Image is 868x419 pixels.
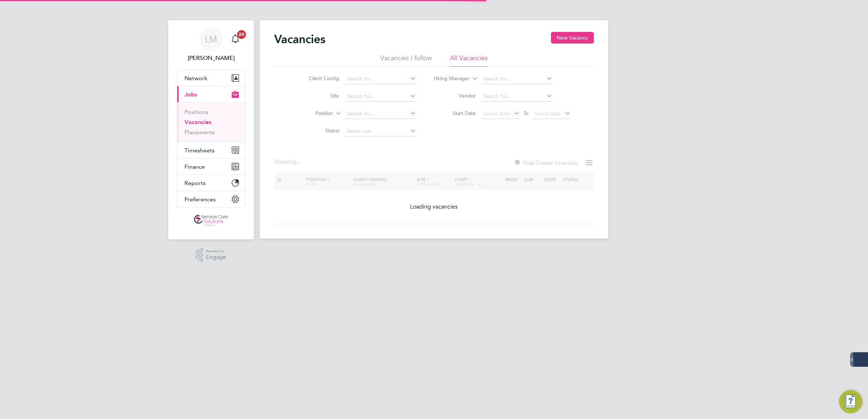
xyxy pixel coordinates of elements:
[184,129,215,136] a: Placements
[297,127,339,134] label: Status
[344,91,416,102] input: Search for...
[434,93,476,99] label: Vendor
[184,91,197,98] span: Jobs
[297,75,339,82] label: Client Config
[177,86,245,102] button: Jobs
[184,75,207,82] span: Network
[206,248,226,254] span: Powered by
[521,108,531,118] span: To
[184,163,205,170] span: Finance
[481,74,552,84] input: Search for...
[297,158,301,165] span: ...
[434,110,476,116] label: Start Date
[184,196,216,203] span: Preferences
[481,91,552,102] input: Search for...
[344,74,416,84] input: Search for...
[205,34,217,44] span: LM
[551,32,594,44] button: New Vacancy
[177,28,245,62] a: LM[PERSON_NAME]
[344,109,416,119] input: Search for...
[380,54,432,67] li: Vacancies I follow
[274,32,325,46] h2: Vacancies
[184,180,206,186] span: Reports
[194,215,228,226] img: servicecare-logo-retina.png
[297,93,339,99] label: Site
[177,191,245,207] button: Preferences
[237,30,246,39] span: 20
[177,142,245,158] button: Timesheets
[177,159,245,174] button: Finance
[184,119,211,126] a: Vacancies
[196,248,227,262] a: Powered byEngage
[535,110,561,117] span: Select date
[344,126,416,136] input: Select one
[177,70,245,86] button: Network
[450,54,488,67] li: All Vacancies
[274,158,303,166] div: Showing
[177,175,245,191] button: Reports
[428,75,470,82] label: Hiring Manager
[184,108,208,115] a: Positions
[228,28,243,51] a: 20
[483,110,510,117] span: Select date
[184,147,215,154] span: Timesheets
[514,159,578,166] label: Hide Closed Vacancies
[839,390,862,413] button: Engage Resource Center
[177,102,245,142] div: Jobs
[168,20,254,239] nav: Main navigation
[177,215,245,226] a: Go to home page
[206,254,226,260] span: Engage
[291,110,333,117] label: Position
[177,54,245,62] span: Lee McMillan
